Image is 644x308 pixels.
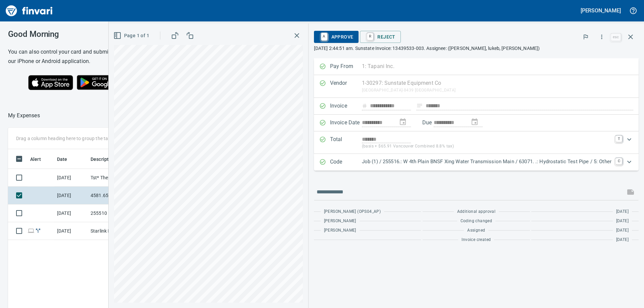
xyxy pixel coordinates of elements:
[457,208,496,215] span: Additional approval
[57,155,76,163] span: Date
[30,155,41,163] span: Alert
[615,158,622,165] a: C
[115,32,149,40] span: Page 1 of 1
[462,237,491,243] span: Invoice created
[324,218,356,225] span: [PERSON_NAME]
[365,31,395,43] span: Reject
[4,3,54,19] img: Finvari
[73,71,131,94] img: Get it on Google Play
[324,227,356,234] span: [PERSON_NAME]
[579,5,623,16] button: [PERSON_NAME]
[616,227,629,234] span: [DATE]
[314,45,639,52] p: [DATE] 2:44:51 am. Sunstate Invoice: 13439533-003. Assignee: ([PERSON_NAME], lukeb, [PERSON_NAME])
[8,112,40,120] nav: breadcrumb
[28,229,35,233] span: Online transaction
[54,222,88,240] td: [DATE]
[467,227,485,234] span: Assigned
[28,75,73,90] img: Download on the App Store
[88,187,148,204] td: 4581.65
[112,29,152,42] button: Page 1 of 1
[367,33,373,40] a: R
[609,29,639,45] span: Close invoice
[54,187,88,204] td: [DATE]
[616,218,629,225] span: [DATE]
[461,218,492,225] span: Coding changed
[54,169,88,187] td: [DATE]
[321,33,327,40] a: A
[30,155,50,163] span: Alert
[91,155,124,163] span: Description
[578,29,593,44] button: Flag
[324,208,381,215] span: [PERSON_NAME] (OPS04_AP)
[35,229,42,233] span: Split transaction
[594,29,609,44] button: More
[319,31,354,43] span: Approve
[314,131,639,154] div: Expand
[8,112,40,120] p: My Expenses
[360,31,400,43] button: RReject
[314,154,639,171] div: Expand
[91,155,116,163] span: Description
[88,169,148,187] td: Tst* The Logger Restau Astoria OR
[88,222,148,240] td: Starlink Internet [DOMAIN_NAME] CA - Pipeline
[615,135,622,142] a: T
[8,29,151,39] h3: Good Morning
[88,204,148,222] td: 255510
[330,135,362,150] p: Total
[616,208,629,215] span: [DATE]
[54,204,88,222] td: [DATE]
[8,47,151,66] h6: You can also control your card and submit expenses from our iPhone or Android application.
[362,143,611,150] p: (basis + $65.91 Vancouver Combined 8.8% tax)
[16,135,114,142] p: Drag a column heading here to group the table
[611,34,621,41] a: esc
[581,7,621,14] h5: [PERSON_NAME]
[57,155,67,163] span: Date
[362,158,611,166] p: Job (1) / 255516.: W 4th Plain BNSF Xing Water Transmission Main / 63071. .: Hydrostatic Test Pip...
[616,237,629,243] span: [DATE]
[314,31,359,43] button: AApprove
[330,158,362,167] p: Code
[623,184,639,200] span: This records your message into the invoice and notifies anyone mentioned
